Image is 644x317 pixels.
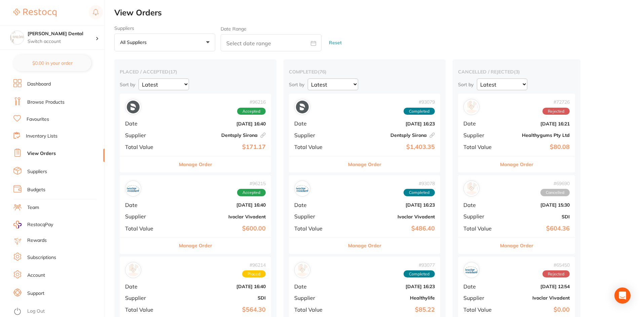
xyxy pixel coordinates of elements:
[500,156,533,172] button: Manage Order
[614,287,631,304] div: Open Intercom Messenger
[26,133,58,140] a: Inventory Lists
[13,5,56,20] a: Restocq Logo
[502,306,570,313] b: $0.00
[348,237,381,254] button: Manage Order
[294,120,339,126] span: Date
[237,181,266,186] span: # 96215
[404,99,435,105] span: # 93079
[542,108,570,115] span: Rejected
[114,34,215,52] button: All suppliers
[179,237,212,254] button: Manage Order
[463,132,497,138] span: Supplier
[114,8,644,17] h2: View Orders
[221,26,247,32] label: Date Range
[125,307,170,313] span: Total Value
[176,225,266,232] b: $600.00
[125,213,170,219] span: Supplier
[502,121,570,126] b: [DATE] 16:21
[27,204,39,211] a: Team
[120,39,149,45] p: All suppliers
[27,272,45,279] a: Account
[502,295,570,301] b: Ivoclar Vivadent
[27,81,51,88] a: Dashboard
[13,306,103,317] button: Log Out
[345,295,435,301] b: Healthylife
[114,25,215,31] label: Suppliers
[463,283,497,289] span: Date
[345,284,435,289] b: [DATE] 16:23
[237,99,266,105] span: # 96216
[27,237,47,244] a: Rewards
[13,9,56,17] img: Restocq Logo
[542,262,570,268] span: # 65450
[500,237,533,254] button: Manage Order
[404,262,435,268] span: # 93077
[176,144,266,151] b: $171.17
[125,202,170,208] span: Date
[465,101,478,113] img: Healthygums Pty Ltd
[502,144,570,151] b: $80.08
[296,182,309,195] img: Ivoclar Vivadent
[540,181,570,186] span: # 69690
[542,99,570,105] span: # 72726
[345,225,435,232] b: $486.40
[463,295,497,301] span: Supplier
[120,94,271,172] div: Dentsply Sirona#96216AcceptedDate[DATE] 16:40SupplierDentsply SironaTotal Value$171.17Manage Order
[242,262,266,268] span: # 96214
[120,82,135,88] p: Sort by
[27,290,44,297] a: Support
[294,225,339,231] span: Total Value
[294,144,339,150] span: Total Value
[465,182,478,195] img: SDI
[27,116,49,123] a: Favourites
[294,202,339,208] span: Date
[463,307,497,313] span: Total Value
[345,306,435,313] b: $85.22
[176,133,266,138] b: Dentsply Sirona
[294,295,339,301] span: Supplier
[289,82,304,88] p: Sort by
[28,31,96,37] h4: Hornsby Dental
[176,284,266,289] b: [DATE] 16:40
[404,270,435,278] span: Completed
[28,38,96,45] p: Switch account
[242,270,266,278] span: Placed
[404,181,435,186] span: # 93078
[27,187,45,193] a: Budgets
[27,99,65,106] a: Browse Products
[125,225,170,231] span: Total Value
[127,182,140,195] img: Ivoclar Vivadent
[13,55,91,71] button: $0.00 in your order
[176,295,266,301] b: SDI
[502,202,570,208] b: [DATE] 15:30
[296,101,309,113] img: Dentsply Sirona
[404,189,435,196] span: Completed
[463,202,497,208] span: Date
[125,283,170,289] span: Date
[345,121,435,126] b: [DATE] 16:23
[345,202,435,208] b: [DATE] 16:23
[120,175,271,254] div: Ivoclar Vivadent#96215AcceptedDate[DATE] 16:40SupplierIvoclar VivadentTotal Value$600.00Manage Order
[345,133,435,138] b: Dentsply Sirona
[463,213,497,219] span: Supplier
[289,69,440,75] h2: completed ( 76 )
[294,283,339,289] span: Date
[125,144,170,150] span: Total Value
[179,156,212,172] button: Manage Order
[502,225,570,232] b: $604.36
[176,202,266,208] b: [DATE] 16:40
[458,69,575,75] h2: cancelled / rejected ( 3 )
[176,121,266,126] b: [DATE] 16:40
[458,82,473,88] p: Sort by
[120,69,271,75] h2: placed / accepted ( 17 )
[176,306,266,313] b: $564.30
[404,108,435,115] span: Completed
[125,295,170,301] span: Supplier
[13,221,22,228] img: RestocqPay
[294,213,339,219] span: Supplier
[465,264,478,276] img: Ivoclar Vivadent
[463,144,497,150] span: Total Value
[125,132,170,138] span: Supplier
[27,308,45,315] a: Log Out
[294,132,339,138] span: Supplier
